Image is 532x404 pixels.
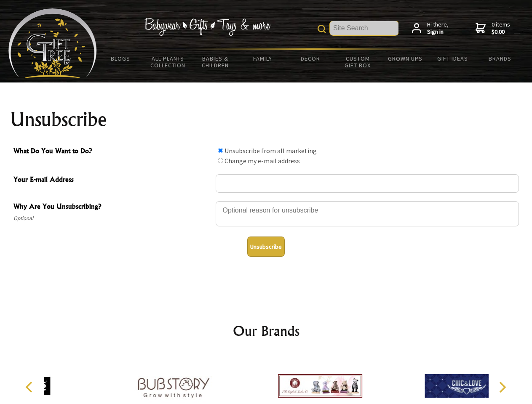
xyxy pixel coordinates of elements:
img: Babywear - Gifts - Toys & more [144,18,270,36]
label: Change my e-mail address [225,157,300,165]
span: Why Are You Unsubscribing? [13,201,211,213]
span: Optional [13,213,211,223]
h1: Unsubscribe [10,109,522,130]
img: product search [318,25,326,33]
span: 0 items [492,21,510,36]
span: What Do You Want to Do? [13,146,211,158]
strong: $0.00 [492,28,510,36]
a: BLOGS [97,50,144,67]
button: Previous [21,378,40,396]
a: Family [239,50,287,67]
a: Grown Ups [381,50,429,67]
a: Custom Gift Box [334,50,382,74]
span: Your E-mail Address [13,174,211,186]
a: Decor [286,50,334,67]
img: Babyware - Gifts - Toys and more... [8,8,97,78]
a: Hi there,Sign in [412,21,449,36]
a: Gift Ideas [429,50,476,67]
a: All Plants Collection [144,50,192,74]
a: Brands [476,50,524,67]
span: Hi there, [427,21,449,36]
input: Your E-mail Address [216,174,519,193]
input: What Do You Want to Do? [218,148,223,153]
input: What Do You Want to Do? [218,158,223,163]
button: Unsubscribe [247,237,285,257]
a: Babies & Children [192,50,239,74]
textarea: Why Are You Unsubscribing? [216,201,519,226]
h2: Our Brands [17,321,516,341]
a: 0 items$0.00 [476,21,510,36]
strong: Sign in [427,28,449,36]
label: Unsubscribe from all marketing [225,146,317,155]
input: Site Search [330,21,398,35]
button: Next [493,378,511,396]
